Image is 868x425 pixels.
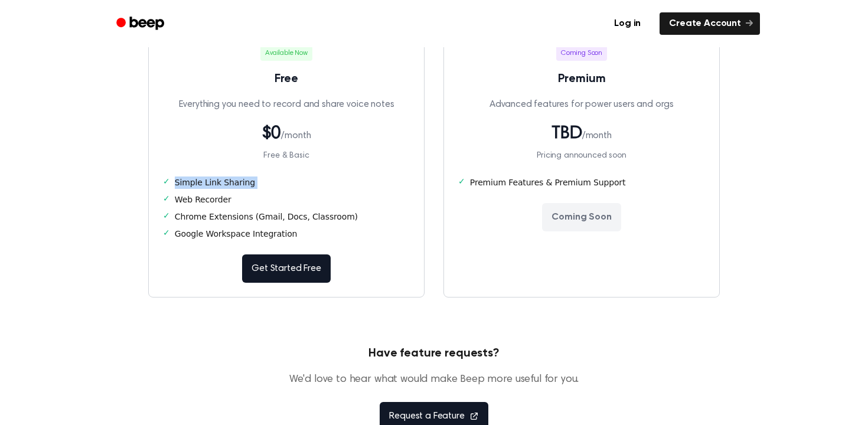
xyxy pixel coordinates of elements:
a: Create Account [660,12,760,35]
span: ✓ [163,211,170,223]
p: Advanced features for power users and orgs [458,97,705,112]
li: Chrome Extensions (Gmail, Docs, Classroom) [163,211,410,223]
h3: Premium [458,70,705,88]
a: Beep [108,12,175,35]
span: $0 [262,125,282,143]
p: Free & Basic [163,150,410,162]
p: Pricing announced soon [458,150,705,162]
li: Simple Link Sharing [163,176,410,189]
h3: Free [163,70,410,88]
button: Coming Soon [542,203,621,231]
p: We'd love to hear what would make Beep more useful for you. [207,372,661,388]
span: ✓ [163,176,170,189]
span: ✓ [458,176,465,189]
h2: Have feature requests? [207,345,661,362]
li: Premium Features & Premium Support [458,176,705,189]
span: Coming Soon [556,45,607,61]
span: ✓ [163,194,170,206]
a: Log in [602,10,652,37]
span: TBD [552,125,582,143]
span: Available Now [260,45,312,61]
span: /month [582,131,612,140]
span: ✓ [163,228,170,240]
a: Get Started Free [242,254,330,283]
p: Everything you need to record and share voice notes [163,97,410,112]
span: /month [281,131,311,140]
li: Web Recorder [163,194,410,206]
li: Google Workspace Integration [163,228,410,240]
